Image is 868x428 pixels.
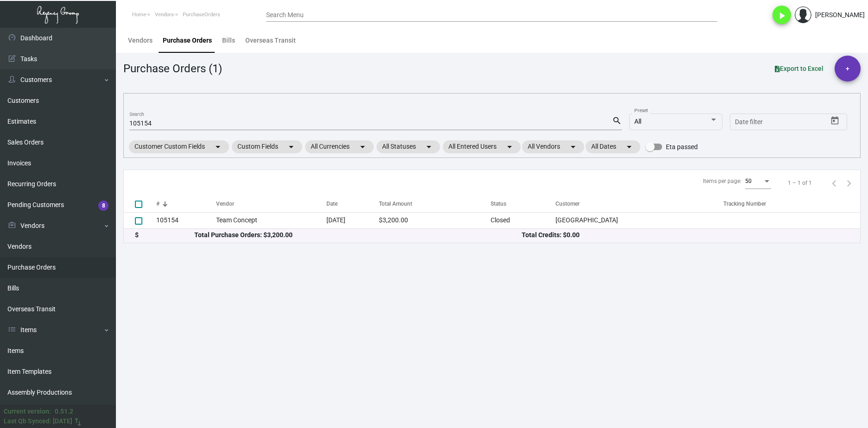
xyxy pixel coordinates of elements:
[745,178,771,185] mat-select: Items per page:
[723,200,860,208] div: Tracking Number
[522,140,584,153] mat-chip: All Vendors
[129,140,229,153] mat-chip: Customer Custom Fields
[232,140,302,153] mat-chip: Custom Fields
[522,230,849,240] div: Total Credits: $0.00
[815,10,865,20] div: [PERSON_NAME]
[216,200,234,208] div: Vendor
[377,140,440,153] mat-chip: All Statuses
[4,407,51,416] div: Current version:
[135,230,194,240] div: $
[775,65,823,72] span: Export to Excel
[555,200,723,208] div: Customer
[443,140,521,153] mat-chip: All Entered Users
[491,200,555,208] div: Status
[795,6,811,23] img: admin@bootstrapmaster.com
[216,212,327,228] td: Team Concept
[128,36,153,45] div: Vendors
[212,141,223,152] mat-icon: arrow_drop_down
[788,179,812,187] div: 1 – 1 of 1
[194,230,522,240] div: Total Purchase Orders: $3,200.00
[156,212,216,228] td: 105154
[155,12,174,18] span: Vendors
[216,200,327,208] div: Vendor
[842,176,856,190] button: Next page
[735,119,764,126] input: Start date
[491,200,506,208] div: Status
[379,212,491,228] td: $3,200.00
[745,178,752,184] span: 50
[555,200,580,208] div: Customer
[666,141,698,152] span: Eta passed
[835,56,861,82] button: +
[772,119,816,126] input: End date
[555,212,723,228] td: [GEOGRAPHIC_DATA]
[828,113,842,128] button: Open calendar
[163,36,212,45] div: Purchase Orders
[4,416,72,426] div: Last Qb Synced: [DATE]
[222,36,235,45] div: Bills
[504,141,515,152] mat-icon: arrow_drop_down
[183,12,220,18] span: PurchaseOrders
[703,177,741,185] div: Items per page:
[326,200,338,208] div: Date
[491,212,555,228] td: Closed
[55,407,73,416] div: 0.51.2
[326,212,379,228] td: [DATE]
[123,60,222,77] div: Purchase Orders (1)
[624,141,635,152] mat-icon: arrow_drop_down
[245,36,296,45] div: Overseas Transit
[568,141,579,152] mat-icon: arrow_drop_down
[357,141,368,152] mat-icon: arrow_drop_down
[827,176,842,190] button: Previous page
[423,141,434,152] mat-icon: arrow_drop_down
[379,200,412,208] div: Total Amount
[767,60,831,77] button: Export to Excel
[634,118,641,125] span: All
[723,200,766,208] div: Tracking Number
[132,12,146,18] span: Home
[612,115,622,126] mat-icon: search
[772,6,791,24] button: play_arrow
[776,10,787,21] i: play_arrow
[326,200,379,208] div: Date
[846,56,849,82] span: +
[379,200,491,208] div: Total Amount
[156,200,160,208] div: #
[286,141,297,152] mat-icon: arrow_drop_down
[586,140,640,153] mat-chip: All Dates
[156,200,216,208] div: #
[305,140,374,153] mat-chip: All Currencies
